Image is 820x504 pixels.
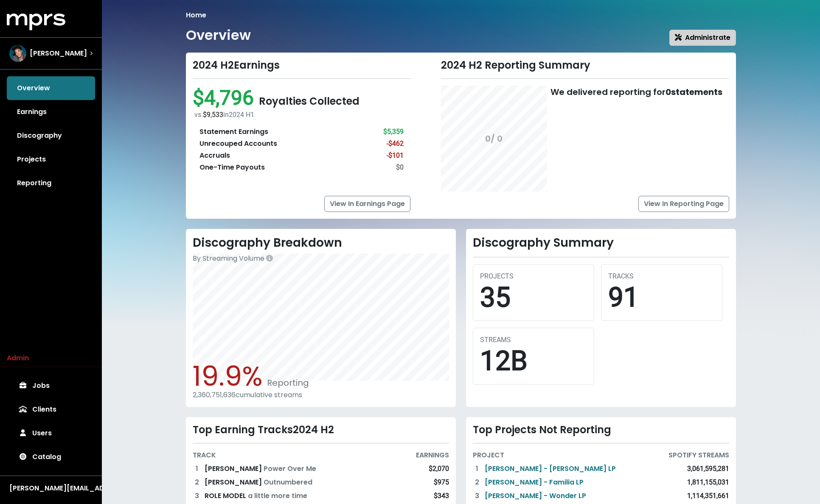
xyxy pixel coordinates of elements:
[550,86,722,98] div: We delivered reporting for
[441,59,729,72] div: 2024 H2 Reporting Summary
[416,450,449,460] div: EARNINGS
[205,464,264,473] span: [PERSON_NAME]
[429,464,449,474] div: $2,070
[186,10,736,20] nav: breadcrumb
[264,477,312,487] span: Outnumbered
[687,477,729,487] div: 1,811,155,031
[7,445,95,469] a: Catalog
[473,464,481,474] div: 1
[687,491,729,501] div: 1,114,351,661
[30,48,87,58] span: [PERSON_NAME]
[675,33,730,42] span: Administrate
[194,110,410,120] div: vs. in 2024 H1
[7,421,95,445] a: Users
[7,374,95,398] a: Jobs
[264,464,316,473] span: Power Over Me
[473,450,504,460] div: PROJECT
[387,150,404,161] div: -$101
[9,483,93,493] div: [PERSON_NAME][EMAIL_ADDRESS][DOMAIN_NAME]
[193,464,201,474] div: 1
[193,59,410,72] div: 2024 H2 Earnings
[473,477,481,487] div: 2
[396,162,404,173] div: $0
[383,127,404,137] div: $5,359
[193,477,201,487] div: 2
[434,491,449,501] div: $343
[608,281,715,314] div: 91
[7,171,95,195] a: Reporting
[259,94,359,108] span: Royalties Collected
[485,477,584,487] a: [PERSON_NAME] - Familia LP
[324,196,410,212] a: View In Earnings Page
[199,150,230,161] div: Accruals
[669,30,736,46] button: Administrate
[7,148,95,171] a: Projects
[186,10,206,20] li: Home
[473,424,729,436] div: Top Projects Not Reporting
[193,450,216,460] div: TRACK
[7,398,95,421] a: Clients
[480,335,587,345] div: STREAMS
[473,236,729,250] h2: Discography Summary
[480,281,587,314] div: 35
[7,483,95,494] button: [PERSON_NAME][EMAIL_ADDRESS][DOMAIN_NAME]
[668,450,729,460] div: SPOTIFY STREAMS
[199,139,277,149] div: Unrecouped Accounts
[248,491,307,501] span: a little more time
[193,86,259,110] span: $4,796
[193,491,201,501] div: 3
[687,464,729,474] div: 3,061,595,281
[480,345,587,378] div: 12B
[485,464,616,474] a: [PERSON_NAME] - [PERSON_NAME] LP
[608,271,715,281] div: TRACKS
[666,86,722,98] b: 0 statements
[193,357,263,395] span: 19.9%
[7,17,65,26] a: mprs logo
[7,100,95,124] a: Earnings
[203,111,223,119] span: $9,533
[7,124,95,148] a: Discography
[638,196,729,212] a: View In Reporting Page
[480,271,587,281] div: PROJECTS
[387,139,404,149] div: -$462
[485,491,586,501] a: [PERSON_NAME] - Wonder LP
[434,477,449,487] div: $975
[473,491,481,501] div: 3
[193,424,449,436] div: Top Earning Tracks 2024 H2
[186,27,251,43] h1: Overview
[263,377,309,389] span: Reporting
[205,477,264,487] span: [PERSON_NAME]
[205,491,248,501] span: ROLE MODEL
[193,391,449,399] div: 2,360,751,636 cumulative streams
[193,253,264,263] span: By Streaming Volume
[193,236,449,250] h2: Discography Breakdown
[199,127,268,137] div: Statement Earnings
[199,162,265,173] div: One-Time Payouts
[9,45,26,62] img: The selected account / producer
